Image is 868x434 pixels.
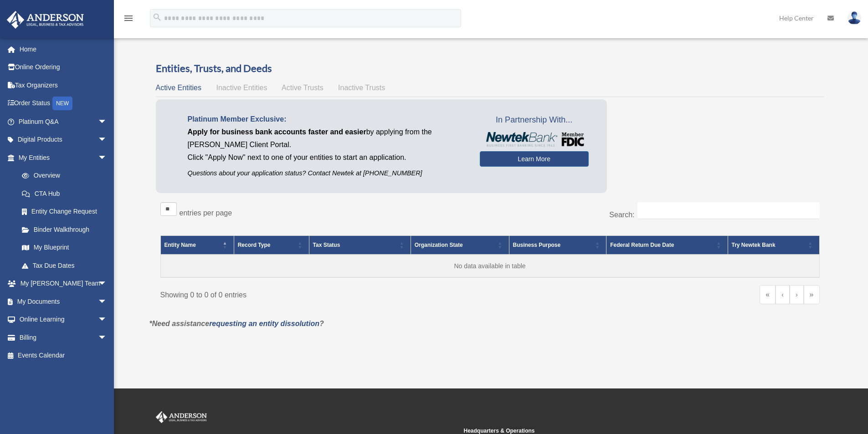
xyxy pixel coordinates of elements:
[152,12,162,22] i: search
[6,275,121,293] a: My [PERSON_NAME] Teamarrow_drop_down
[415,242,463,248] span: Organization State
[188,151,466,164] p: Click "Apply Now" next to one of your entities to start an application.
[480,113,589,128] span: In Partnership With...
[123,16,134,24] a: menu
[98,292,116,311] span: arrow_drop_down
[209,320,319,327] a: requesting an entity dissolution
[6,292,121,311] a: My Documentsarrow_drop_down
[728,236,819,255] th: Try Newtek Bank : Activate to sort
[509,236,606,255] th: Business Purpose: Activate to sort
[847,11,861,25] img: User Pic
[13,203,116,221] a: Entity Change Request
[513,242,561,248] span: Business Purpose
[6,94,121,113] a: Order StatusNEW
[98,112,116,131] span: arrow_drop_down
[804,285,820,304] a: Last
[6,58,121,77] a: Online Ordering
[188,128,366,136] span: Apply for business bank accounts faster and easier
[160,236,234,255] th: Entity Name: Activate to invert sorting
[154,411,209,423] img: Anderson Advisors Platinum Portal
[309,236,411,255] th: Tax Status: Activate to sort
[188,168,466,179] p: Questions about your application status? Contact Newtek at [PHONE_NUMBER]
[238,242,271,248] span: Record Type
[156,61,824,76] h3: Entities, Trusts, and Deeds
[282,84,324,92] span: Active Trusts
[149,320,324,327] em: *Need assistance ?
[790,285,804,304] a: Next
[313,242,340,248] span: Tax Status
[6,131,121,149] a: Digital Productsarrow_drop_down
[52,97,72,110] div: NEW
[610,242,674,248] span: Federal Return Due Date
[484,132,584,147] img: NewtekBankLogoSM.png
[13,256,116,275] a: Tax Due Dates
[160,285,483,301] div: Showing 0 to 0 of 0 entries
[13,239,116,257] a: My Blueprint
[4,11,87,29] img: Anderson Advisors Platinum Portal
[732,240,806,250] div: Try Newtek Bank
[234,236,309,255] th: Record Type: Activate to sort
[188,113,466,126] p: Platinum Member Exclusive:
[180,209,232,217] label: entries per page
[6,347,121,365] a: Events Calendar
[13,220,116,239] a: Binder Walkthrough
[609,211,634,219] label: Search:
[123,13,134,24] i: menu
[338,84,385,92] span: Inactive Trusts
[98,311,116,329] span: arrow_drop_down
[6,148,116,167] a: My Entitiesarrow_drop_down
[98,131,116,149] span: arrow_drop_down
[164,242,196,248] span: Entity Name
[6,311,121,329] a: Online Learningarrow_drop_down
[6,328,121,347] a: Billingarrow_drop_down
[160,255,819,277] td: No data available in table
[6,40,121,58] a: Home
[606,236,728,255] th: Federal Return Due Date: Activate to sort
[411,236,509,255] th: Organization State: Activate to sort
[480,151,589,167] a: Learn More
[188,126,466,151] p: by applying from the [PERSON_NAME] Client Portal.
[156,84,201,92] span: Active Entities
[98,148,116,167] span: arrow_drop_down
[776,285,790,304] a: Previous
[98,328,116,347] span: arrow_drop_down
[760,285,776,304] a: First
[13,184,116,203] a: CTA Hub
[13,167,112,185] a: Overview
[6,112,121,131] a: Platinum Q&Aarrow_drop_down
[98,275,116,293] span: arrow_drop_down
[216,84,267,92] span: Inactive Entities
[6,76,121,94] a: Tax Organizers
